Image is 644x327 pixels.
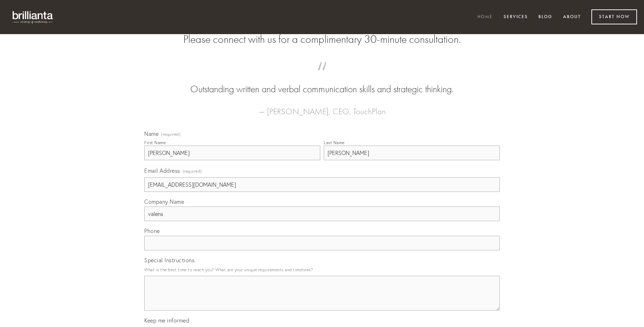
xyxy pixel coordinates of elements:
[144,198,184,205] span: Company Name
[324,140,345,145] div: Last Name
[155,69,489,83] span: “
[155,69,489,96] blockquote: Outstanding written and verbal communication skills and strategic thinking.
[183,166,202,176] span: (required)
[473,11,497,23] a: Home
[161,132,181,137] span: (required)
[591,9,637,24] a: Start Now
[155,96,489,118] figcaption: — [PERSON_NAME], CEO, TouchPlan
[559,11,585,23] a: About
[534,11,557,23] a: Blog
[144,140,166,145] div: First Name
[144,33,500,46] h2: Please connect with us for a complimentary 30-minute consultation.
[144,265,500,274] p: What is the best time to reach you? What are your unique requirements and timelines?
[499,11,532,23] a: Services
[144,130,159,137] span: Name
[144,167,180,174] span: Email Address
[144,257,194,264] span: Special Instructions
[144,227,160,234] span: Phone
[7,7,59,27] img: brillianta - research, strategy, marketing
[144,317,189,324] span: Keep me informed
